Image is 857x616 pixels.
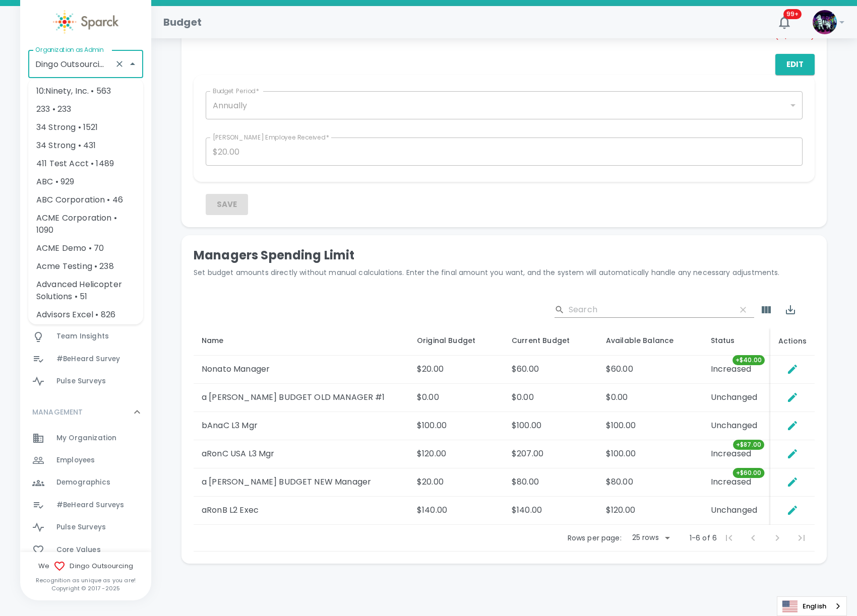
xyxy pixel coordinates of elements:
[20,397,151,427] div: MANAGEMENT
[28,276,143,306] li: Advanced Helicopter Solutions • 51
[56,455,95,465] span: Employees
[20,236,151,258] div: Profile
[20,427,151,449] a: My Organization
[28,136,143,155] li: 34 Strong • 431
[32,407,83,417] p: MANAGEMENT
[194,356,409,384] td: Nonato Manager
[778,298,803,322] button: Export
[690,533,717,543] p: 1-6 of 6
[28,118,143,136] li: 34 Strong • 1521
[20,112,151,134] a: Organizations
[28,173,143,191] li: ABC • 929
[20,560,151,572] span: We Dingo Outsourcing
[741,526,765,550] span: Previous Page
[20,539,151,561] a: Core Values
[598,468,703,497] td: $80.00
[20,584,151,592] p: Copyright © 2017 - 2025
[782,500,803,520] button: Set Direct Budget Amount
[754,298,778,322] button: Show Columns
[213,87,259,95] label: Budget Period
[598,412,703,440] td: $100.00
[56,433,116,443] span: My Organization
[782,416,803,436] button: Set Direct Budget Amount
[56,500,124,510] span: #BeHeard Surveys
[194,247,815,263] h5: Managers Spending Limit
[28,191,143,209] li: ABC Corporation • 46
[20,10,151,34] a: Sparck logo
[598,356,703,384] td: $60.00
[20,258,151,281] a: Recognize!
[194,384,409,412] td: a [PERSON_NAME] BUDGET OLD MANAGER #1
[213,133,329,142] label: [PERSON_NAME] Employee Received
[202,334,401,347] div: Name
[772,10,797,34] button: 99+
[789,526,814,550] span: Last Page
[504,497,598,525] td: $140.00
[28,100,143,118] li: 233 • 233
[163,14,202,30] h1: Budget
[711,364,751,375] span: Increased
[20,135,151,157] a: Roles
[20,183,151,214] div: GENERAL
[417,334,496,347] div: Original Budget
[777,596,847,616] aside: Language selected: English
[28,209,143,239] li: ACME Corporation • 1090
[782,444,803,464] button: Set Direct Budget Amount
[409,356,504,384] td: $20.00
[733,468,765,478] span: +$60.00
[20,281,151,303] a: People
[733,440,764,450] span: +$87.00
[56,354,120,364] span: #BeHeard Survey
[28,155,143,173] li: 411 Test Acct • 1489
[206,91,803,119] div: Annually
[409,412,504,440] td: $100.00
[782,472,803,492] button: Set Direct Budget Amount
[717,526,741,550] span: First Page
[28,306,143,324] li: Advisors Excel • 826
[777,596,847,616] div: Language
[711,476,751,488] span: Increased
[409,468,504,497] td: $20.00
[28,257,143,276] li: Acme Testing • 238
[504,412,598,440] td: $100.00
[28,82,143,100] li: 10:Ninety, Inc. • 563
[20,303,151,325] div: Dashboard
[504,468,598,497] td: $80.00
[711,334,762,347] div: Status
[775,54,815,75] button: Edit
[20,214,151,396] div: GENERAL
[28,324,143,342] li: Afineol • 405
[598,384,703,412] td: $0.00
[20,449,151,471] a: Employees
[20,516,151,538] div: Pulse Surveys
[20,471,151,494] a: Demographics
[555,305,565,315] svg: Search
[711,505,757,516] span: Unchanged
[409,497,504,525] td: $140.00
[711,448,751,460] span: Increased
[20,214,151,236] a: Feed
[504,356,598,384] td: $60.00
[598,497,703,525] td: $120.00
[20,494,151,516] div: #BeHeard Surveys
[782,359,803,379] button: Set Direct Budget Amount
[568,533,622,543] p: Rows per page:
[409,384,504,412] td: $0.00
[782,387,803,407] button: Set Direct Budget Amount
[20,157,151,179] a: Virgin Experiences
[20,348,151,370] a: #BeHeard Survey
[504,384,598,412] td: $0.00
[20,82,151,112] div: SPARCK
[35,45,103,54] label: Organization as Admin
[194,267,815,278] p: Set budget amounts directly without manual calculations. Enter the final amount you want, and the...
